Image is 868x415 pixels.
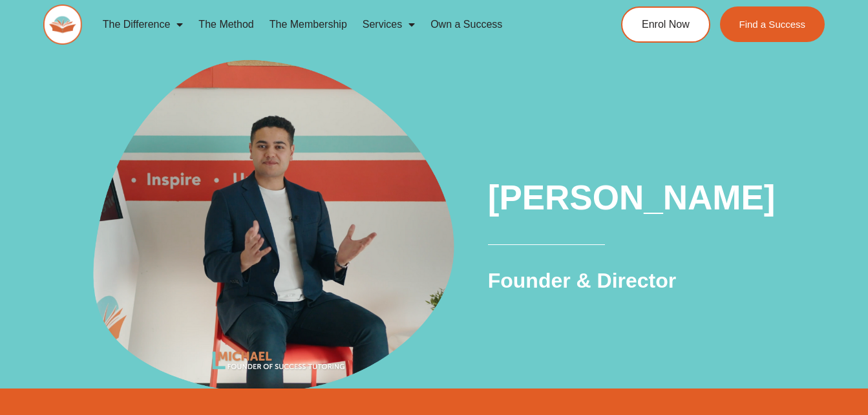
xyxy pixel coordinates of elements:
[262,10,355,39] a: The Membership
[355,10,423,39] a: Services
[488,174,796,222] h1: [PERSON_NAME]
[739,19,805,29] span: Find a Success
[488,268,796,295] h2: Founder & Director
[95,10,577,39] nav: Menu
[95,10,191,39] a: The Difference
[642,19,690,30] span: Enrol Now
[719,6,825,42] a: Find a Success
[191,10,261,39] a: The Method
[621,6,710,43] a: Enrol Now
[423,10,510,39] a: Own a Success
